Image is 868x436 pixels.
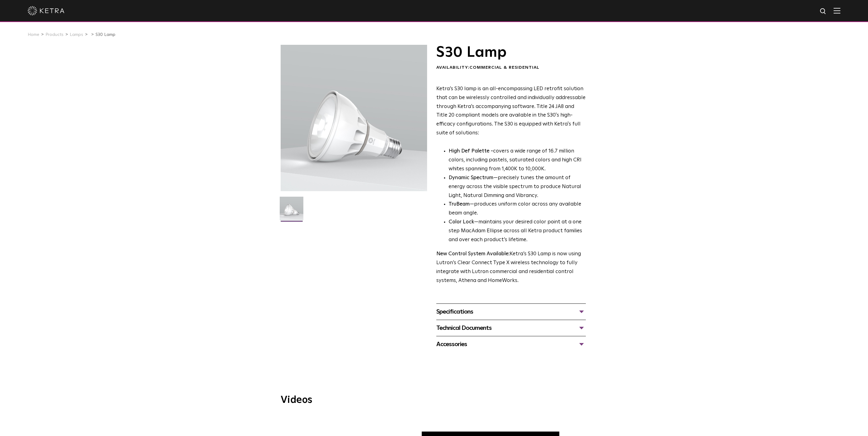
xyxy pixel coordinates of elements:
strong: Dynamic Spectrum [449,175,493,180]
p: Ketra’s S30 Lamp is now using Lutron’s Clear Connect Type X wireless technology to fully integrat... [436,250,586,285]
h3: Videos [281,395,588,405]
h1: S30 Lamp [436,45,586,60]
strong: Color Lock [449,219,474,225]
div: Availability: [436,65,586,71]
a: Lamps [70,33,83,37]
div: Technical Documents [436,323,586,333]
div: Accessories [436,339,586,349]
img: Hamburger%20Nav.svg [834,8,840,14]
div: Specifications [436,307,586,317]
li: —maintains your desired color point at a one step MacAdam Ellipse across all Ketra product famili... [449,218,586,245]
strong: High Def Palette - [449,149,493,154]
a: Home [28,33,39,37]
img: search icon [819,8,827,15]
a: Products [45,33,64,37]
img: S30-Lamp-Edison-2021-Web-Square [280,197,303,225]
li: —precisely tunes the amount of energy across the visible spectrum to produce Natural Light, Natur... [449,174,586,200]
img: ketra-logo-2019-white [28,6,64,15]
span: Ketra’s S30 lamp is an all-encompassing LED retrofit solution that can be wirelessly controlled a... [436,86,586,136]
strong: New Control System Available: [436,251,510,257]
span: Commercial & Residential [469,65,539,70]
li: —produces uniform color across any available beam angle. [449,200,586,218]
a: S30 Lamp [95,33,115,37]
p: covers a wide range of 16.7 million colors, including pastels, saturated colors and high CRI whit... [449,147,586,174]
strong: TruBeam [449,202,470,207]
